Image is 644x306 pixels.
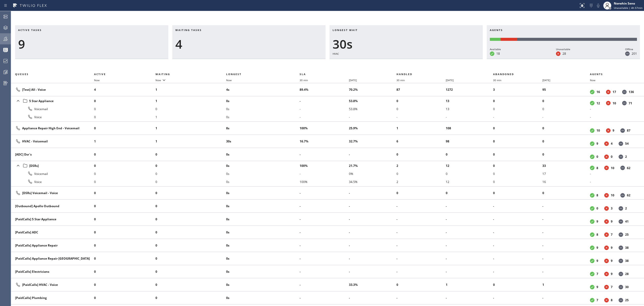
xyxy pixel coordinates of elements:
[15,179,90,185] div: Voice
[493,215,542,223] li: -
[542,241,590,250] li: -
[493,189,542,197] li: 0
[300,124,349,132] li: 100%
[625,272,629,276] dd: 28
[629,90,634,94] dd: 136
[625,47,637,51] div: Offline
[542,268,590,276] li: -
[596,166,598,170] dd: 8
[590,178,638,186] li: -
[604,166,609,170] dt: Unavailable
[349,170,396,178] li: 0%
[333,28,358,32] span: Longest wait
[590,105,638,113] li: -
[596,193,598,197] dd: 8
[493,178,542,186] li: 0
[349,97,396,105] li: 53.8%
[349,202,396,210] li: -
[620,128,625,133] dt: Offline
[542,124,590,132] li: 0
[625,232,629,237] dd: 25
[632,51,637,56] dd: 201
[446,150,493,159] li: 0
[614,6,642,10] span: Unavailable | 4h 57min
[590,128,594,133] dt: Available
[446,202,493,210] li: -
[94,105,155,113] li: 0
[493,105,542,113] li: 0
[493,150,542,159] li: 0
[493,86,542,94] li: 3
[175,28,202,32] span: Waiting tasks
[614,1,642,6] div: Norwhin Seno
[396,268,446,276] li: -
[300,178,349,186] li: 100%
[611,259,613,263] dd: 9
[226,255,300,263] li: 0s
[18,28,42,32] span: Active tasks
[613,101,616,105] dd: 10
[155,255,226,263] li: 0
[629,101,632,105] dd: 71
[446,255,493,263] li: -
[15,256,90,261] div: [PaidCalls] Appliance Repair [GEOGRAPHIC_DATA]
[15,269,90,274] div: [PaidCalls] Electricians
[396,124,446,132] li: 1
[300,150,349,159] li: -
[606,101,611,105] dt: Unavailable
[595,2,602,9] button: Mute
[604,246,609,250] dt: Unavailable
[226,268,300,276] li: 0s
[446,97,493,105] li: 13
[300,281,349,289] li: -
[226,105,300,113] li: 0s
[94,113,155,121] li: 0
[226,228,300,236] li: 0s
[300,255,349,263] li: -
[226,72,242,76] span: Longest
[596,101,600,105] dd: 12
[15,243,90,248] div: [PaidCalls] Appliance Repair
[446,162,493,170] li: 12
[396,162,446,170] li: 2
[300,97,349,105] li: -
[155,105,226,113] li: 0
[493,228,542,236] li: -
[619,272,623,276] dt: Offline
[590,219,594,224] dt: Available
[542,97,590,105] li: 0
[493,241,542,250] li: -
[446,78,454,82] span: [DATE]
[94,97,155,105] li: 0
[501,38,517,41] div: Unavailable: 28
[493,255,542,263] li: -
[396,178,446,186] li: 2
[590,78,595,82] span: Now
[619,219,623,224] dt: Offline
[15,138,90,144] div: HVAC - Voicemail
[446,137,493,145] li: 98
[604,206,609,211] dt: Unavailable
[396,228,446,236] li: -
[606,90,611,94] dt: Unavailable
[622,101,627,105] dt: Offline
[396,105,446,113] li: 0
[517,38,637,41] div: Offline: 201
[446,178,493,186] li: 12
[155,170,226,178] li: 0
[226,170,300,178] li: 0s
[349,228,396,236] li: -
[542,113,590,121] li: -
[94,189,155,197] li: 0
[611,155,613,159] dd: 0
[15,217,90,221] div: [PaidCalls] 5 Star Appliance
[300,105,349,113] li: -
[175,37,323,51] div: 4
[590,206,594,211] dt: Available
[396,281,446,289] li: 0
[604,193,609,198] dt: Unavailable
[611,272,613,276] dd: 9
[155,150,226,159] li: 0
[542,105,590,113] li: 0
[446,228,493,236] li: -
